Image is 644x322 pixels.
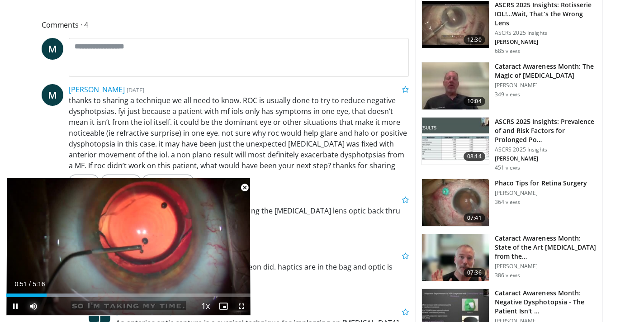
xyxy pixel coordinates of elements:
[422,1,489,48] img: 5ae980af-743c-4d96-b653-dad8d2e81d53.150x105_q85_crop-smart_upscale.jpg
[495,272,520,279] p: 386 views
[464,268,485,277] span: 07:36
[69,85,125,95] a: [PERSON_NAME]
[495,199,520,206] p: 364 views
[29,280,31,288] span: /
[495,38,597,46] p: [PERSON_NAME]
[421,234,597,282] a: 07:36 Cataract Awareness Month: State of the Art [MEDICAL_DATA] from the… [PERSON_NAME] 386 views
[495,62,597,80] h3: Cataract Awareness Month: The Magic of [MEDICAL_DATA]
[495,146,597,153] p: ASCRS 2025 Insights
[495,164,520,171] p: 451 views
[495,82,597,89] p: [PERSON_NAME]
[421,62,597,110] a: 10:04 Cataract Awareness Month: The Magic of [MEDICAL_DATA] [PERSON_NAME] 349 views
[101,175,141,187] a: Message
[495,189,587,197] p: [PERSON_NAME]
[495,155,597,162] p: [PERSON_NAME]
[232,297,251,315] button: Fullscreen
[69,95,409,171] p: thanks to sharing a technique we all need to know. ROC is usually done to try to reduce negative ...
[69,175,99,187] a: Reply
[495,0,597,28] h3: ASCRS 2025 Insights: Rotisserie IOL!…Wait, That’s the Wrong Lens
[464,97,485,106] span: 10:04
[14,280,27,288] span: 0:51
[421,179,597,227] a: 07:41 Phaco Tips for Retina Surgery [PERSON_NAME] 364 views
[422,234,489,281] img: fedd9da1-2a85-488b-9284-fc4ec05b8133.150x105_q85_crop-smart_upscale.jpg
[422,62,489,109] img: a6938446-a60f-4b13-a455-f40e60d59bd3.150x105_q85_crop-smart_upscale.jpg
[495,289,597,316] h3: Cataract Awareness Month: Negative Dysphotopsia - The Patient Isn't …
[236,178,254,197] button: Close
[42,84,63,106] a: M
[495,47,520,55] p: 685 views
[495,263,597,270] p: [PERSON_NAME]
[196,297,214,315] button: Playback Rate
[142,175,194,187] a: Thumbs Up
[421,0,597,55] a: 12:30 ASCRS 2025 Insights: Rotisserie IOL!…Wait, That’s the Wrong Lens ASCRS 2025 Insights [PERSO...
[495,117,597,144] h3: ASCRS 2025 Insights: Prevalence of and Risk Factors for Prolonged Po…
[24,297,43,315] button: Mute
[6,297,24,315] button: Pause
[214,297,232,315] button: Enable picture-in-picture mode
[6,178,251,316] video-js: Video Player
[464,35,485,44] span: 12:30
[495,234,597,261] h3: Cataract Awareness Month: State of the Art [MEDICAL_DATA] from the…
[174,308,191,317] small: [DATE]
[464,213,485,223] span: 07:41
[422,118,489,165] img: d661252d-5e2b-443c-881f-9256f2a4ede9.150x105_q85_crop-smart_upscale.jpg
[421,117,597,171] a: 08:14 ASCRS 2025 Insights: Prevalence of and Risk Factors for Prolonged Po… ASCRS 2025 Insights [...
[464,152,485,161] span: 08:14
[6,294,251,297] div: Progress Bar
[495,29,597,37] p: ASCRS 2025 Insights
[495,91,520,98] p: 349 views
[127,86,144,94] small: [DATE]
[422,179,489,226] img: 2b0bc81e-4ab6-4ab1-8b29-1f6153f15110.150x105_q85_crop-smart_upscale.jpg
[495,179,587,188] h3: Phaco Tips for Retina Surgery
[116,307,172,317] a: [PERSON_NAME]
[42,38,63,60] a: M
[42,19,409,31] span: Comments 4
[33,280,45,288] span: 5:16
